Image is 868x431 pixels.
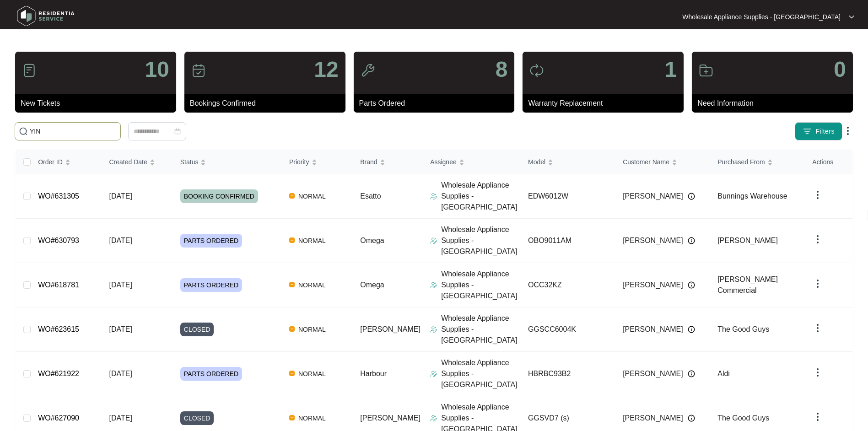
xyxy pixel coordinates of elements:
[688,281,695,289] img: Info icon
[717,275,778,294] span: [PERSON_NAME] Commercial
[22,63,37,78] img: icon
[289,157,309,167] span: Priority
[623,235,683,246] span: [PERSON_NAME]
[849,15,854,19] img: dropdown arrow
[623,191,683,202] span: [PERSON_NAME]
[717,157,765,167] span: Purchased From
[289,193,295,199] img: Vercel Logo
[842,125,853,136] img: dropdown arrow
[430,281,437,289] img: Assigner Icon
[834,59,846,81] p: 0
[109,370,132,377] span: [DATE]
[38,414,79,422] a: WO#627090
[441,180,521,213] p: Wholesale Appliance Supplies - [GEOGRAPHIC_DATA]
[314,59,338,81] p: 12
[38,370,79,377] a: WO#621922
[180,367,242,381] span: PARTS ORDERED
[295,368,329,379] span: NORMAL
[812,411,823,422] img: dropdown arrow
[180,157,199,167] span: Status
[19,127,28,136] img: search-icon
[102,150,173,174] th: Created Date
[360,192,381,200] span: Esatto
[664,59,677,81] p: 1
[430,370,437,377] img: Assigner Icon
[717,192,787,200] span: Bunnings Warehouse
[521,150,615,174] th: Model
[423,150,521,174] th: Assignee
[361,63,375,78] img: icon
[812,234,823,245] img: dropdown arrow
[289,237,295,243] img: Vercel Logo
[145,59,169,81] p: 10
[528,157,545,167] span: Model
[805,150,852,174] th: Actions
[717,414,769,422] span: The Good Guys
[717,370,730,377] span: Aldi
[623,324,683,335] span: [PERSON_NAME]
[295,191,329,202] span: NORMAL
[353,150,423,174] th: Brand
[430,237,437,244] img: Assigner Icon
[295,235,329,246] span: NORMAL
[815,127,835,136] span: Filters
[109,157,147,167] span: Created Date
[180,278,242,292] span: PARTS ORDERED
[180,323,214,336] span: CLOSED
[180,189,258,203] span: BOOKING CONFIRMED
[295,413,329,424] span: NORMAL
[14,2,78,30] img: residentia service logo
[521,263,615,307] td: OCC32KZ
[21,98,176,109] p: New Tickets
[430,326,437,333] img: Assigner Icon
[430,157,457,167] span: Assignee
[496,59,508,81] p: 8
[289,282,295,287] img: Vercel Logo
[441,357,521,390] p: Wholesale Appliance Supplies - [GEOGRAPHIC_DATA]
[38,192,79,200] a: WO#631305
[697,98,853,109] p: Need Information
[441,269,521,302] p: Wholesale Appliance Supplies - [GEOGRAPHIC_DATA]
[521,352,615,396] td: HBRBC93B2
[615,150,710,174] th: Customer Name
[38,157,63,167] span: Order ID
[282,150,353,174] th: Priority
[289,326,295,332] img: Vercel Logo
[521,219,615,263] td: OBO9011AM
[812,189,823,200] img: dropdown arrow
[360,237,384,244] span: Omega
[109,325,132,333] span: [DATE]
[31,150,102,174] th: Order ID
[688,326,695,333] img: Info icon
[180,234,242,248] span: PARTS ORDERED
[623,280,683,291] span: [PERSON_NAME]
[38,237,79,244] a: WO#630793
[38,281,79,289] a: WO#618781
[360,157,377,167] span: Brand
[38,325,79,333] a: WO#623615
[717,237,778,244] span: [PERSON_NAME]
[430,193,437,200] img: Assigner Icon
[812,323,823,334] img: dropdown arrow
[430,415,437,422] img: Assigner Icon
[521,307,615,352] td: GGSCC6004K
[109,192,132,200] span: [DATE]
[360,370,387,377] span: Harbour
[528,98,684,109] p: Warranty Replacement
[688,193,695,200] img: Info icon
[30,126,117,136] input: Search by Order Id, Assignee Name, Customer Name, Brand and Model
[180,411,214,425] span: CLOSED
[812,367,823,378] img: dropdown arrow
[688,237,695,244] img: Info icon
[441,224,521,257] p: Wholesale Appliance Supplies - [GEOGRAPHIC_DATA]
[359,98,515,109] p: Parts Ordered
[688,370,695,377] img: Info icon
[360,281,384,289] span: Omega
[173,150,282,174] th: Status
[441,313,521,346] p: Wholesale Appliance Supplies - [GEOGRAPHIC_DATA]
[109,414,132,422] span: [DATE]
[812,278,823,289] img: dropdown arrow
[529,63,544,78] img: icon
[295,324,329,335] span: NORMAL
[710,150,805,174] th: Purchased From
